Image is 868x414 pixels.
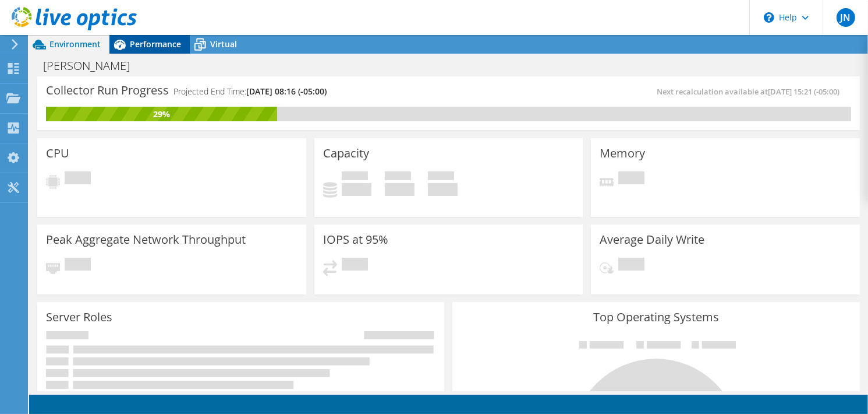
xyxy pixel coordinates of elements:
h3: Peak Aggregate Network Throughput [46,233,246,246]
h3: CPU [46,147,69,160]
h3: Top Operating Systems [461,311,851,324]
span: Pending [618,258,644,273]
h4: Projected End Time: [173,85,327,98]
h4: 0 GiB [342,183,371,196]
h4: 0 GiB [428,183,458,196]
span: Pending [65,171,91,187]
h3: IOPS at 95% [323,233,388,246]
h3: Memory [600,147,645,160]
span: Pending [65,258,91,273]
div: 29% [46,108,277,121]
span: Free [385,171,411,183]
span: Environment [49,38,101,50]
span: Total [428,171,454,183]
span: Pending [342,258,368,273]
span: [DATE] 08:16 (-05:00) [246,86,327,97]
h3: Capacity [323,147,369,160]
svg: \n [764,12,774,23]
span: Performance [130,38,181,50]
span: Pending [618,171,644,187]
h1: [PERSON_NAME] [38,59,148,72]
span: [DATE] 15:21 (-05:00) [768,86,839,97]
span: Virtual [210,38,237,50]
span: JN [837,8,855,27]
span: Used [342,171,368,183]
h4: 0 GiB [385,183,414,196]
span: Next recalculation available at [657,86,845,97]
h3: Server Roles [46,311,112,324]
h3: Average Daily Write [600,233,704,246]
